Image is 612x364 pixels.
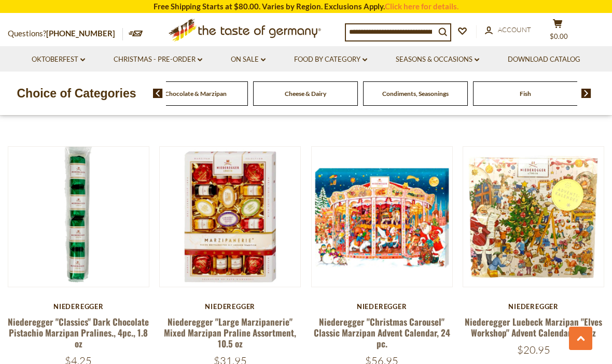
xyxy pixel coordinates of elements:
img: Niederegger [160,147,300,287]
a: Account [485,24,531,36]
div: Niederegger [311,302,453,311]
a: Click here for details. [385,2,458,11]
img: Niederegger [8,147,149,287]
p: Questions? [8,27,123,40]
a: Fish [520,90,531,97]
img: Niederegger [463,147,604,287]
a: Download Catalog [508,54,580,65]
img: next arrow [581,89,591,98]
span: $0.00 [550,32,568,40]
a: Condiments, Seasonings [382,90,449,97]
span: $20.95 [517,343,550,356]
div: Niederegger [8,302,149,311]
a: Niederegger Luebeck Marzipan "Elves Workshop" Advent Calendar, 5.9 oz [465,315,602,339]
img: previous arrow [153,89,163,98]
a: On Sale [231,54,266,65]
a: Niederegger "Classics" Dark Chocolate Pistachio Marzipan Pralines., 4pc., 1.8 oz [8,315,149,351]
a: Christmas - PRE-ORDER [114,54,202,65]
span: Account [498,25,531,34]
div: Niederegger [463,302,604,311]
a: [PHONE_NUMBER] [46,29,115,38]
button: $0.00 [542,19,573,45]
div: Niederegger [159,302,301,311]
img: Niederegger [312,147,452,287]
a: Chocolate & Marzipan [165,90,227,97]
a: Niederegger "Large Marzipanerie" Mixed Marzipan Praline Assortment, 10.5 oz [164,315,296,351]
a: Oktoberfest [32,54,85,65]
a: Cheese & Dairy [285,90,326,97]
a: Niederegger "Christmas Carousel" Classic Marzipan Advent Calendar, 24 pc. [314,315,450,351]
a: Food By Category [294,54,367,65]
a: Seasons & Occasions [396,54,479,65]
